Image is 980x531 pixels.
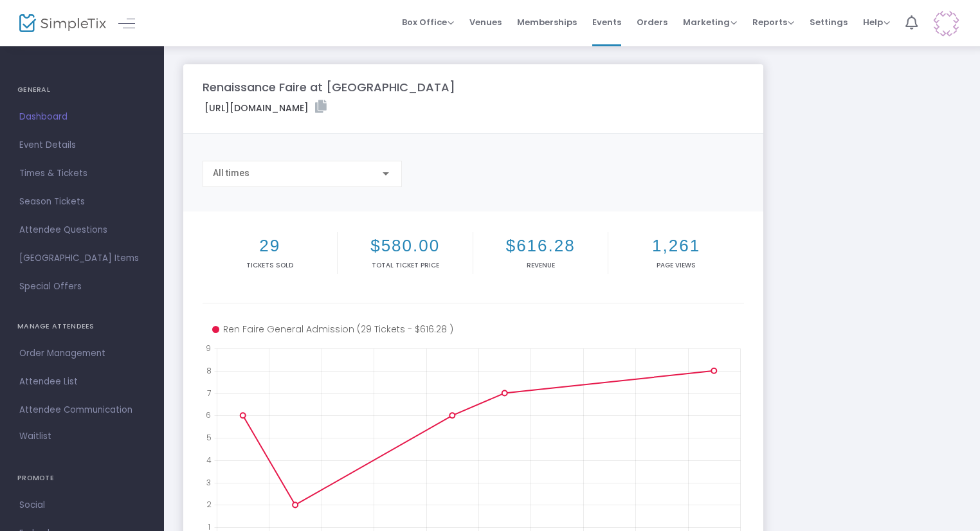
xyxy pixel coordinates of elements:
text: 7 [207,387,211,398]
span: [GEOGRAPHIC_DATA] Items [19,250,145,267]
span: Marketing [683,16,737,28]
h4: PROMOTE [17,465,147,491]
span: Times & Tickets [19,165,145,182]
label: [URL][DOMAIN_NAME] [204,100,327,115]
span: Attendee Communication [19,402,145,419]
span: Attendee List [19,373,145,390]
span: Event Details [19,137,145,154]
h2: 29 [205,236,334,256]
text: 3 [206,476,211,487]
span: Venues [469,6,502,39]
h2: $580.00 [340,236,469,256]
span: Order Management [19,345,145,362]
span: Attendee Questions [19,222,145,239]
span: Reports [752,16,794,28]
text: 6 [206,410,211,420]
span: Help [863,16,890,28]
span: Special Offers [19,278,145,295]
p: Revenue [476,260,605,270]
text: 8 [206,364,212,375]
span: Dashboard [19,109,145,125]
h2: 1,261 [611,236,741,256]
h4: GENERAL [17,77,147,103]
h2: $616.28 [476,236,605,256]
span: Waitlist [19,430,51,443]
span: Memberships [517,6,577,39]
text: 2 [206,499,212,510]
p: Page Views [611,260,741,270]
h4: MANAGE ATTENDEES [17,314,147,339]
span: Orders [637,6,667,39]
p: Total Ticket Price [340,260,469,270]
span: Events [592,6,621,39]
span: Settings [810,6,848,39]
m-panel-title: Renaissance Faire at [GEOGRAPHIC_DATA] [203,78,455,96]
span: Social [19,497,145,514]
text: 4 [206,454,212,465]
span: Box Office [402,16,454,28]
span: Season Tickets [19,194,145,210]
text: 5 [206,432,212,443]
text: 9 [206,343,211,354]
p: Tickets sold [205,260,334,270]
span: All times [213,168,250,178]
